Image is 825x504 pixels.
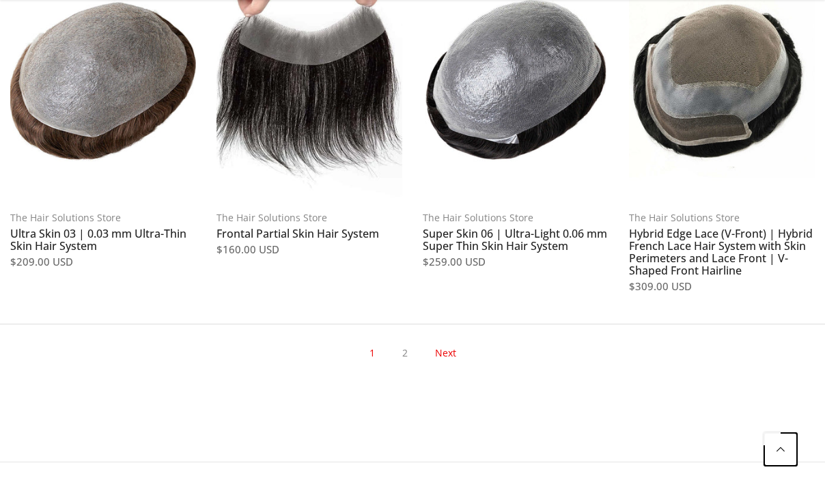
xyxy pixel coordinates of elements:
span: Page 1 [363,341,382,365]
a: Ultra Skin 03 | 0.03 mm Ultra-Thin Skin Hair System [10,226,186,253]
div: $309.00 USD [629,278,815,296]
div: $259.00 USD [423,253,609,271]
a: Hybrid Edge Lace (V-Front) | Hybrid French Lace Hair System with Skin Perimeters and Lace Front |... [629,226,813,278]
div: $160.00 USD [216,241,402,259]
a: The Hair Solutions Store [423,211,533,224]
a: Super Skin 06 | Ultra-Light 0.06 mm Super Thin Skin Hair System [423,226,607,253]
a: The Hair Solutions Store [10,211,121,224]
a: Page 2 [395,341,415,365]
a: Back to the top [764,432,798,466]
a: Next [428,341,463,365]
a: Frontal Partial Skin Hair System [216,226,379,241]
a: The Hair Solutions Store [629,211,740,224]
div: $209.00 USD [10,253,196,271]
a: The Hair Solutions Store [216,211,327,224]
